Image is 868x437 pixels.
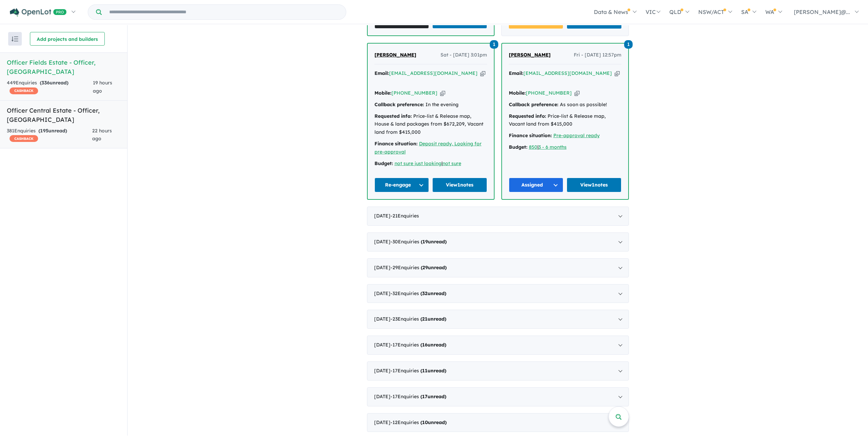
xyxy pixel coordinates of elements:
strong: ( unread) [420,419,447,425]
span: - 32 Enquir ies [390,290,446,296]
strong: ( unread) [420,393,446,400]
span: - 21 Enquir ies [390,213,419,219]
span: Fri - [DATE] 12:57pm [574,51,621,59]
a: [EMAIL_ADDRESS][DOMAIN_NAME] [389,70,478,76]
span: - 17 Enquir ies [390,393,446,400]
a: [PERSON_NAME] [509,51,551,59]
strong: ( unread) [40,80,68,86]
span: 16 [422,342,428,348]
div: [DATE] [367,413,629,432]
button: Copy [574,90,580,97]
span: 195 [40,128,48,134]
img: sort.svg [12,36,18,42]
div: [DATE] [367,387,629,406]
div: In the evening [374,101,487,109]
button: Copy [480,70,485,77]
a: [PHONE_NUMBER] [391,90,437,96]
span: 32 [422,290,428,296]
span: Sat - [DATE] 3:01pm [440,51,487,59]
span: - 29 Enquir ies [390,264,447,271]
span: [PERSON_NAME]@... [794,9,850,15]
strong: Budget: [509,144,528,150]
div: As soon as possible! [509,101,621,109]
div: [DATE] [367,258,629,277]
strong: Mobile: [509,90,526,96]
button: Re-engage [374,178,429,192]
span: 10 [422,419,428,425]
span: 19 hours ago [93,80,112,94]
span: [PERSON_NAME] [374,52,416,58]
span: 21 [422,316,428,322]
span: - 30 Enquir ies [390,239,447,245]
div: [DATE] [367,336,629,355]
span: - 12 Enquir ies [390,419,447,425]
span: - 17 Enquir ies [390,342,446,348]
span: 29 [422,264,428,271]
a: View1notes [567,178,621,192]
span: 1 [490,40,498,49]
div: | [509,143,621,151]
span: 336 [41,80,50,86]
span: CASHBACK [10,87,38,94]
strong: Requested info: [509,113,546,119]
a: Deposit ready, Looking for pre-approval [374,141,482,155]
a: 850 [529,144,537,150]
strong: Mobile: [374,90,391,96]
a: 1 [490,39,498,48]
strong: ( unread) [38,128,67,134]
span: 22 hours ago [92,128,112,142]
strong: Callback preference: [374,101,424,108]
strong: ( unread) [420,342,446,348]
h5: Officer Fields Estate - Officer , [GEOGRAPHIC_DATA] [7,58,120,76]
a: [PERSON_NAME] [374,51,416,59]
span: - 17 Enquir ies [390,368,446,374]
input: Try estate name, suburb, builder or developer [103,5,345,19]
a: 3 - 6 months [538,144,567,150]
a: View1notes [432,178,487,192]
button: Add projects and builders [30,32,105,46]
div: [DATE] [367,361,629,381]
div: 449 Enquir ies [7,79,93,95]
strong: Budget: [374,160,393,166]
strong: ( unread) [421,264,447,271]
img: Openlot PRO Logo White [10,8,67,17]
span: CASHBACK [10,135,38,142]
span: 17 [422,393,428,400]
div: [DATE] [367,310,629,329]
a: Pre-approval ready [553,132,600,139]
strong: ( unread) [420,290,446,296]
strong: Callback preference: [509,101,558,108]
strong: Email: [374,70,389,76]
a: not sure [443,160,461,166]
span: 1 [624,40,633,49]
button: Assigned [509,178,564,192]
div: | [374,160,487,168]
a: 1 [624,39,633,48]
span: [PERSON_NAME] [509,52,551,58]
a: [EMAIL_ADDRESS][DOMAIN_NAME] [523,70,612,76]
strong: ( unread) [420,368,446,374]
strong: ( unread) [420,316,446,322]
strong: Finance situation: [509,132,552,139]
strong: ( unread) [421,239,447,245]
h5: Officer Central Estate - Officer , [GEOGRAPHIC_DATA] [7,106,120,124]
div: 381 Enquir ies [7,127,92,143]
span: 19 [422,239,428,245]
a: not sure just looking [395,160,441,166]
div: [DATE] [367,232,629,252]
div: [DATE] [367,207,629,226]
div: [DATE] [367,284,629,303]
a: [PHONE_NUMBER] [526,90,572,96]
strong: Requested info: [374,113,412,119]
span: 11 [422,368,428,374]
strong: Email: [509,70,523,76]
button: Copy [440,90,445,97]
div: Price-list & Release map, House & land packages from $672,209, Vacant land from $415,000 [374,112,487,136]
button: Copy [615,70,620,77]
span: - 23 Enquir ies [390,316,446,322]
